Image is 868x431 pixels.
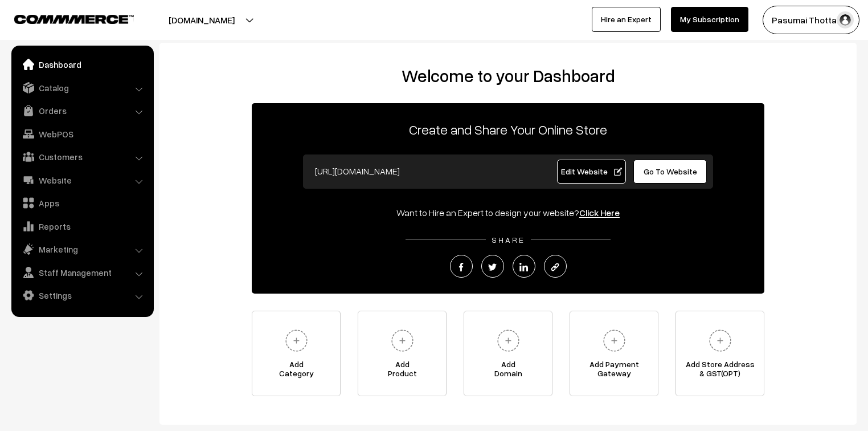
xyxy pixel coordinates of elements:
button: Pasumai Thotta… [763,6,859,34]
span: Add Store Address & GST(OPT) [676,360,764,383]
button: [DOMAIN_NAME] [129,6,275,34]
a: AddProduct [358,311,447,396]
img: plus.svg [387,325,418,356]
a: Dashboard [14,54,150,75]
a: Orders [14,100,150,121]
a: Click Here [579,207,620,218]
a: Go To Website [633,160,707,184]
a: AddDomain [464,311,552,396]
a: Hire an Expert [592,7,661,32]
img: COMMMERCE [14,15,134,23]
span: Add Payment Gateway [570,360,658,383]
img: plus.svg [281,325,312,356]
a: COMMMERCE [14,11,114,25]
a: My Subscription [671,7,748,32]
a: Edit Website [557,160,627,184]
div: Want to Hire an Expert to design your website? [252,206,764,219]
span: Add Product [358,360,446,383]
a: Staff Management [14,262,150,283]
a: Add PaymentGateway [570,311,658,396]
span: Add Category [252,360,340,383]
span: Add Domain [464,360,552,383]
a: Website [14,170,150,190]
a: Reports [14,216,150,237]
img: plus.svg [599,325,630,356]
p: Create and Share Your Online Store [252,119,764,140]
img: user [837,11,854,29]
a: Add Store Address& GST(OPT) [675,311,764,396]
a: Settings [14,285,150,306]
a: Catalog [14,78,150,98]
a: WebPOS [14,124,150,144]
h2: Welcome to your Dashboard [171,66,845,86]
a: Customers [14,147,150,167]
a: Apps [14,193,150,213]
span: SHARE [486,235,531,245]
img: plus.svg [705,325,736,356]
span: Edit Website [561,166,622,176]
span: Go To Website [644,166,697,176]
img: plus.svg [493,325,524,356]
a: AddCategory [252,311,341,396]
a: Marketing [14,239,150,259]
